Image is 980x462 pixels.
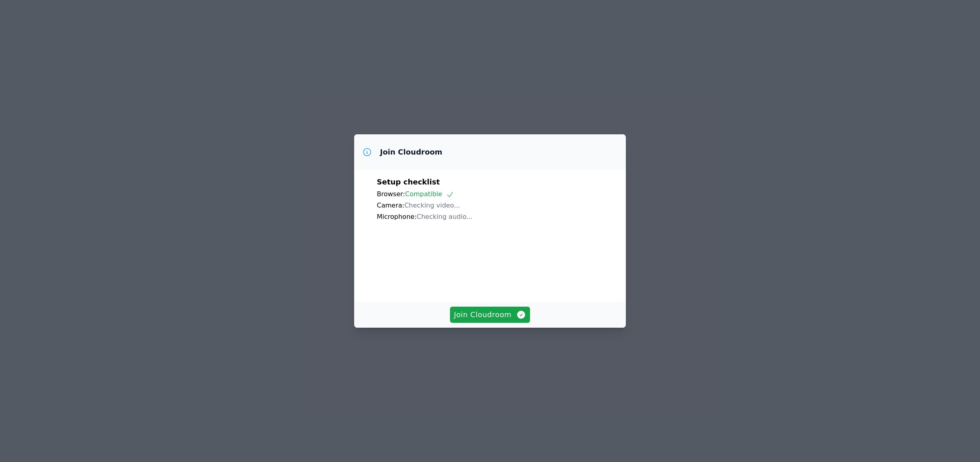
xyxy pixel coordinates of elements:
span: Join Cloudroom [454,309,526,320]
span: Browser: [377,190,405,198]
span: Checking audio... [417,213,473,220]
span: Microphone: [377,213,417,220]
span: Setup checklist [377,178,440,186]
button: Join Cloudroom [450,307,530,323]
span: Checking video... [404,201,460,209]
span: Camera: [377,201,404,209]
h3: Join Cloudroom [380,147,442,157]
span: Compatible [405,190,454,198]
